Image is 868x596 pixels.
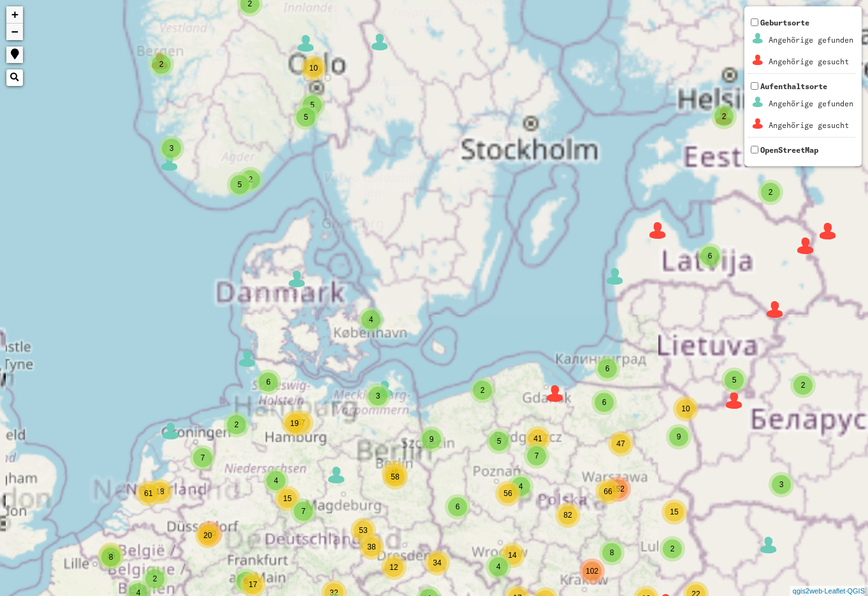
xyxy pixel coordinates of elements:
[602,398,607,407] span: 6
[391,472,399,481] span: 58
[367,543,375,551] span: 38
[6,46,23,63] a: Show me where I am
[604,487,612,496] span: 66
[153,574,157,583] span: 2
[801,381,806,390] span: 2
[6,6,23,24] a: Zoom in
[497,437,502,446] span: 5
[586,567,598,576] span: 102
[283,494,291,503] span: 15
[310,101,315,110] span: 5
[235,420,239,429] span: 2
[751,146,758,153] input: OpenStreetMap
[732,376,737,385] span: 5
[359,526,367,535] span: 53
[304,113,308,122] span: 5
[159,60,164,69] span: 2
[533,434,542,443] span: 41
[433,558,441,567] span: 34
[6,24,23,40] a: Zoom out
[670,507,678,516] span: 15
[290,419,298,428] span: 19
[503,489,512,498] span: 56
[681,404,690,413] span: 10
[301,507,306,516] span: 7
[266,378,271,387] span: 6
[605,364,610,373] span: 6
[750,31,766,46] img: Geburtsorte_2_Angeh%C3%B6rigegefunden0.png
[751,18,758,26] input: GeburtsorteAngehörige gefundenAngehörige gesucht
[238,180,242,189] span: 5
[793,587,822,595] a: qgis2web
[563,511,572,520] span: 82
[170,144,174,153] span: 3
[610,548,614,557] span: 8
[670,544,675,553] span: 2
[750,116,766,132] img: Aufenthaltsorte_1_Angeh%C3%B6rigegesucht1.png
[156,487,164,496] span: 18
[616,439,625,448] span: 47
[722,112,727,121] span: 2
[369,315,373,324] span: 4
[760,145,818,155] span: OpenStreetMap
[768,52,854,72] td: Angehörige gesucht
[769,188,773,197] span: 2
[768,30,854,50] td: Angehörige gefunden
[519,482,523,491] span: 4
[496,562,501,571] span: 4
[456,502,460,511] span: 6
[430,435,434,444] span: 9
[144,489,152,498] span: 61
[748,18,855,73] span: Geburtsorte
[201,453,205,462] span: 7
[249,175,253,184] span: 2
[847,587,865,595] a: QGIS
[274,476,278,485] span: 4
[708,252,712,260] span: 6
[203,531,212,540] span: 20
[750,94,766,110] img: Aufenthaltsorte_1_Angeh%C3%B6rigegefunden0.png
[249,580,257,589] span: 17
[768,115,854,136] td: Angehörige gesucht
[779,480,784,489] span: 3
[535,451,539,460] span: 7
[109,553,113,562] span: 8
[309,64,317,73] span: 10
[508,551,516,560] span: 14
[376,392,380,401] span: 3
[824,587,845,595] a: Leaflet
[751,82,758,90] input: AufenthaltsorteAngehörige gefundenAngehörige gesucht
[750,52,766,68] img: Geburtsorte_2_Angeh%C3%B6rigegesucht1.png
[768,94,854,114] td: Angehörige gefunden
[677,432,681,441] span: 9
[389,563,398,572] span: 12
[748,82,855,137] span: Aufenthaltsorte
[481,386,485,395] span: 2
